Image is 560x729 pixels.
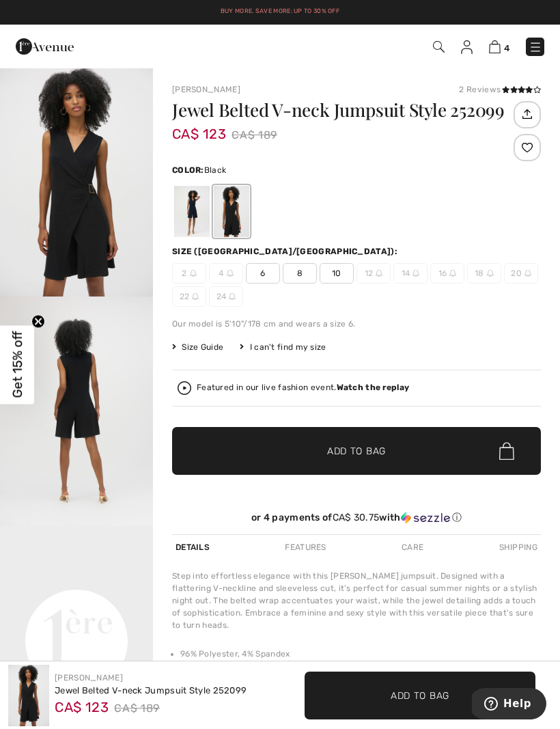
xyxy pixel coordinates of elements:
[412,270,419,277] img: ring-m.svg
[172,512,541,524] div: or 4 payments of with
[430,263,464,284] span: 16
[433,41,445,53] img: Search
[489,40,501,53] img: Shopping Bag
[8,665,49,726] img: Jewel Belted V-Neck Jumpsuit Style 252099
[229,293,236,300] img: ring-m.svg
[449,270,456,277] img: ring-m.svg
[16,33,74,60] img: 1ère Avenue
[172,101,510,119] h1: Jewel Belted V-neck Jumpsuit Style 252099
[31,314,45,328] button: Close teaser
[172,570,541,631] div: Step into effortless elegance with this [PERSON_NAME] jumpsuit. Designed with a flattering V-neck...
[192,293,199,300] img: ring-m.svg
[459,83,541,96] div: 2 Reviews
[499,442,514,460] img: Bag.svg
[516,102,538,126] img: Share
[529,40,542,54] img: Menu
[55,673,123,683] a: [PERSON_NAME]
[172,427,541,475] button: Add to Bag
[327,444,386,458] span: Add to Bag
[178,381,191,395] img: Watch the replay
[496,535,541,560] div: Shipping
[114,698,160,719] span: CA$ 189
[487,270,494,277] img: ring-m.svg
[356,263,391,284] span: 12
[55,694,109,715] span: CA$ 123
[209,263,243,284] span: 4
[467,263,501,284] span: 18
[391,688,449,702] span: Add to Bag
[172,286,206,307] span: 22
[333,512,380,523] span: CA$ 30.75
[489,38,509,55] a: 4
[10,331,25,398] span: Get 15% off
[461,40,473,54] img: My Info
[320,263,354,284] span: 10
[180,660,541,672] li: No pockets
[55,684,247,698] div: Jewel Belted V-neck Jumpsuit Style 252099
[337,383,410,392] strong: Watch the replay
[190,270,197,277] img: ring-m.svg
[16,39,74,52] a: 1ère Avenue
[172,318,541,330] div: Our model is 5'10"/178 cm and wears a size 6.
[172,165,204,175] span: Color:
[209,286,243,307] span: 24
[524,270,531,277] img: ring-m.svg
[172,512,541,529] div: or 4 payments ofCA$ 30.75withSezzle Click to learn more about Sezzle
[281,535,329,560] div: Features
[504,263,538,284] span: 20
[172,341,223,353] span: Size Guide
[246,263,280,284] span: 6
[221,8,339,14] a: Buy More. Save More: Up to 30% Off
[305,672,535,719] button: Add to Bag
[214,186,249,237] div: Black
[227,270,234,277] img: ring-m.svg
[180,648,541,660] li: 96% Polyester, 4% Spandex
[472,688,546,722] iframe: Opens a widget where you can find more information
[174,186,210,237] div: Midnight Blue 40
[393,263,428,284] span: 14
[398,535,427,560] div: Care
[204,165,227,175] span: Black
[172,112,226,142] span: CA$ 123
[232,125,277,146] span: CA$ 189
[197,383,409,392] div: Featured in our live fashion event.
[240,341,326,353] div: I can't find my size
[172,85,240,94] a: [PERSON_NAME]
[172,263,206,284] span: 2
[172,535,213,560] div: Details
[376,270,382,277] img: ring-m.svg
[504,43,509,53] span: 4
[401,512,450,524] img: Sezzle
[172,245,400,258] div: Size ([GEOGRAPHIC_DATA]/[GEOGRAPHIC_DATA]):
[283,263,317,284] span: 8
